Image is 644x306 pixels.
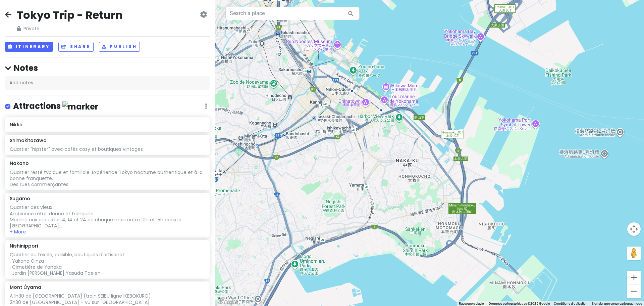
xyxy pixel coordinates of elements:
[554,302,588,305] a: Conditions d'utilisation (s'ouvre dans un nouvel onglet)
[10,204,205,229] div: Quartier des vieux. Ambiance rétro, douce et tranquille. Marché aux puces les 4, 14 et 24 de chaq...
[489,302,550,305] span: Données cartographiques ©2025 Google
[216,297,238,306] img: Google
[216,297,238,306] a: Ouvrir cette zone dans Google Maps (dans une nouvelle fenêtre)
[10,160,29,166] h6: Nakano
[10,169,205,188] div: Quartier resté typique et familiale. Expérience Tokyo nocturne authentique et à la bonne franquet...
[13,101,98,112] h4: Attractions
[5,42,53,52] button: Itinerary
[459,301,485,306] button: Raccourcis clavier
[10,243,38,249] h6: Nishinippori
[5,63,210,73] h4: Notes
[627,285,641,298] button: Zoom arrière
[10,293,205,305] div: A 1h30 de [GEOGRAPHIC_DATA] (train SEIBU ligne IKEBOKURO) 2h30 de [GEOGRAPHIC_DATA] + vu sur [GEO...
[627,222,641,236] button: Commandes de la caméra de la carte
[10,122,205,128] h6: Nikkō
[10,284,41,290] h6: Mont Ōyama
[627,271,641,284] button: Zoom avant
[62,101,98,112] img: marker
[99,42,140,52] button: Publish
[627,247,641,260] button: Faites glisser Pegman sur la carte pour ouvrir Street View
[225,7,360,20] input: Search a place
[10,252,205,276] div: Quartier du textile, paisible, boutiques d'artisanat. . Yakana Ginza . Cimetière de Yanaka . Jard...
[10,229,26,235] button: + More
[17,25,123,32] span: Private
[10,137,47,143] h6: Shimokitazawa
[5,76,210,90] div: Add notes...
[10,146,205,152] div: Quartier "hipster" avec cafés cozy et boutiques vintages
[592,302,642,305] a: Signaler une erreur cartographique
[10,195,30,202] h6: Sugamo
[17,8,123,22] h2: Tokyo Trip - Return
[58,42,93,52] button: Share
